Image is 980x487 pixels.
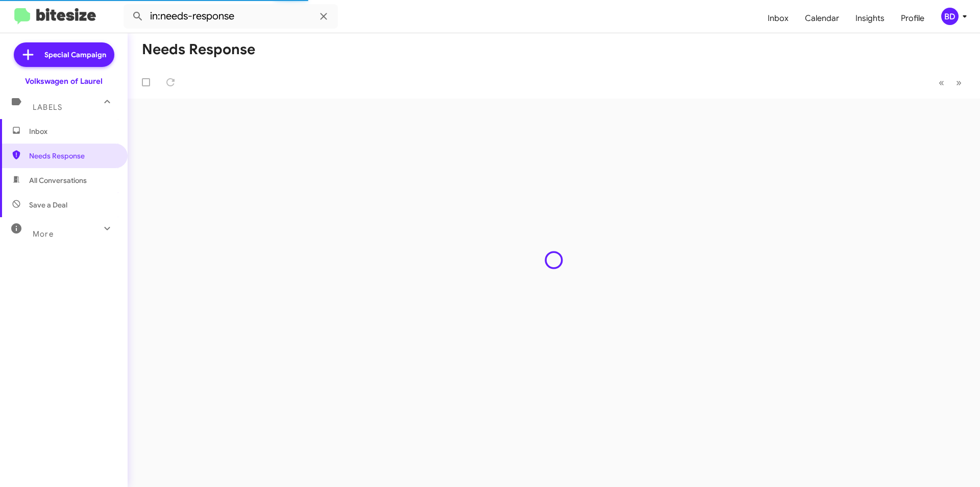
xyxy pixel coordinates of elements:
a: Special Campaign [14,42,114,67]
span: Inbox [29,126,116,136]
input: Search [124,4,338,29]
a: Profile [893,4,933,33]
button: Previous [933,72,950,93]
a: Insights [847,4,893,33]
nav: Page navigation example [933,72,968,93]
h1: Needs Response [142,41,255,58]
button: Next [950,72,968,93]
a: Calendar [797,4,847,33]
span: More [33,229,54,239]
button: BD [933,8,969,25]
span: Special Campaign [44,50,106,60]
span: « [939,76,944,89]
div: BD [941,8,959,25]
span: All Conversations [29,175,87,185]
span: Labels [33,103,62,112]
span: Save a Deal [29,200,67,210]
a: Inbox [759,4,797,33]
span: » [956,76,962,89]
span: Needs Response [29,151,116,161]
div: Volkswagen of Laurel [25,76,103,86]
